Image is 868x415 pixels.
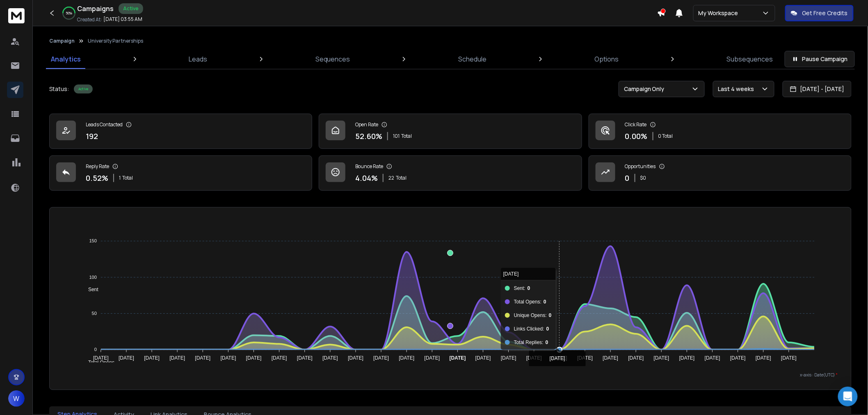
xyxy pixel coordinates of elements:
[144,355,160,361] tspan: [DATE]
[475,355,491,361] tspan: [DATE]
[51,54,81,64] p: Analytics
[221,355,236,361] tspan: [DATE]
[82,287,98,292] span: Sent
[246,355,262,361] tspan: [DATE]
[595,54,619,64] p: Options
[785,51,855,67] button: Pause Campaign
[393,133,400,139] span: 101
[374,355,389,361] tspan: [DATE]
[86,172,108,184] p: 0.52 %
[348,355,364,361] tspan: [DATE]
[49,114,312,149] a: Leads Contacted192
[625,172,630,184] p: 0
[802,9,848,17] p: Get Free Credits
[453,49,491,69] a: Schedule
[92,311,97,316] tspan: 50
[756,355,772,361] tspan: [DATE]
[77,16,102,23] p: Created At:
[319,114,582,149] a: Open Rate52.60%101Total
[388,175,394,181] span: 22
[119,175,121,181] span: 1
[46,49,86,69] a: Analytics
[401,133,412,139] span: Total
[93,355,109,361] tspan: [DATE]
[722,49,778,69] a: Subsequences
[319,155,582,191] a: Bounce Rate4.04%22Total
[119,3,143,14] div: Active
[322,355,338,361] tspan: [DATE]
[86,121,123,128] p: Leads Contacted
[184,49,212,69] a: Leads
[8,390,25,407] button: W
[654,355,669,361] tspan: [DATE]
[625,121,647,128] p: Click Rate
[86,163,109,170] p: Reply Rate
[49,155,312,191] a: Reply Rate0.52%1Total
[311,49,355,69] a: Sequences
[785,5,854,21] button: Get Free Credits
[89,239,97,244] tspan: 150
[122,175,133,181] span: Total
[640,175,646,181] p: $ 0
[727,54,773,64] p: Subsequences
[526,355,542,361] tspan: [DATE]
[396,175,407,181] span: Total
[272,355,287,361] tspan: [DATE]
[425,355,440,361] tspan: [DATE]
[578,355,593,361] tspan: [DATE]
[730,355,746,361] tspan: [DATE]
[625,163,656,170] p: Opportunities
[783,81,852,97] button: [DATE] - [DATE]
[103,16,142,23] p: [DATE] 03:55 AM
[49,38,75,44] button: Campaign
[718,85,758,93] p: Last 4 weeks
[625,130,648,142] p: 0.00 %
[355,121,378,128] p: Open Rate
[679,355,695,361] tspan: [DATE]
[355,163,383,170] p: Bounce Rate
[552,355,568,361] tspan: [DATE]
[119,355,134,361] tspan: [DATE]
[63,372,838,378] p: x-axis : Date(UTC)
[838,387,858,406] div: Open Intercom Messenger
[315,54,350,64] p: Sequences
[170,355,185,361] tspan: [DATE]
[49,85,69,93] p: Status:
[88,38,143,44] p: University Partnerships
[781,355,797,361] tspan: [DATE]
[86,130,98,142] p: 192
[658,133,673,139] p: 0 Total
[458,54,487,64] p: Schedule
[189,54,207,64] p: Leads
[450,355,466,361] tspan: [DATE]
[297,355,313,361] tspan: [DATE]
[501,355,516,361] tspan: [DATE]
[590,49,624,69] a: Options
[355,172,378,184] p: 4.04 %
[705,355,720,361] tspan: [DATE]
[589,155,852,191] a: Opportunities0$0
[195,355,211,361] tspan: [DATE]
[603,355,619,361] tspan: [DATE]
[624,85,668,93] p: Campaign Only
[66,11,72,16] p: 50 %
[82,360,114,365] span: Total Opens
[74,84,93,93] div: Active
[628,355,644,361] tspan: [DATE]
[355,130,382,142] p: 52.60 %
[589,114,852,149] a: Click Rate0.00%0 Total
[699,9,742,17] p: My Workspace
[89,275,97,280] tspan: 100
[399,355,415,361] tspan: [DATE]
[77,4,114,14] h1: Campaigns
[94,347,97,352] tspan: 0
